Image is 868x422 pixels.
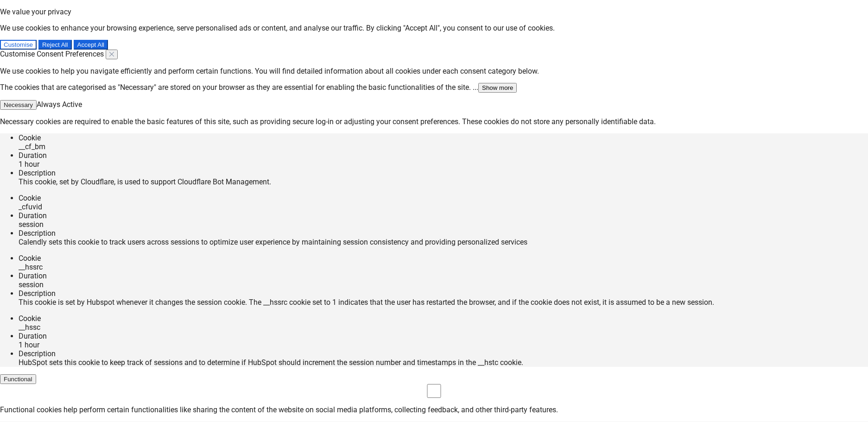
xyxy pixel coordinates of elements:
div: Duration [19,332,868,340]
div: Duration [19,151,868,160]
span: Always Active [37,100,82,109]
div: Description [19,349,868,358]
div: _cfuvid [19,202,868,211]
div: Cookie [19,314,868,323]
div: session [19,280,868,289]
div: Description [19,289,868,298]
button: Close [106,50,118,59]
div: Cookie [19,133,868,142]
div: __hssrc [19,263,868,271]
div: HubSpot sets this cookie to keep track of sessions and to determine if HubSpot should increment t... [19,358,868,367]
div: session [19,220,868,229]
div: __hssc [19,323,868,332]
div: __cf_bm [19,142,868,151]
div: This cookie, set by Cloudflare, is used to support Cloudflare Bot Management. [19,177,868,186]
button: Accept All [74,40,108,50]
button: Reject All [38,40,72,50]
div: Duration [19,271,868,280]
div: Description [19,169,868,177]
div: 1 hour [19,160,868,169]
div: 1 hour [19,340,868,349]
div: Cookie [19,254,868,263]
div: Description [19,229,868,238]
div: Duration [19,211,868,220]
img: Close [109,52,114,57]
div: This cookie is set by Hubspot whenever it changes the session cookie. The __hssrc cookie set to 1... [19,298,868,307]
button: Show more [478,83,517,93]
div: Calendly sets this cookie to track users across sessions to optimize user experience by maintaini... [19,238,868,246]
div: Cookie [19,194,868,202]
